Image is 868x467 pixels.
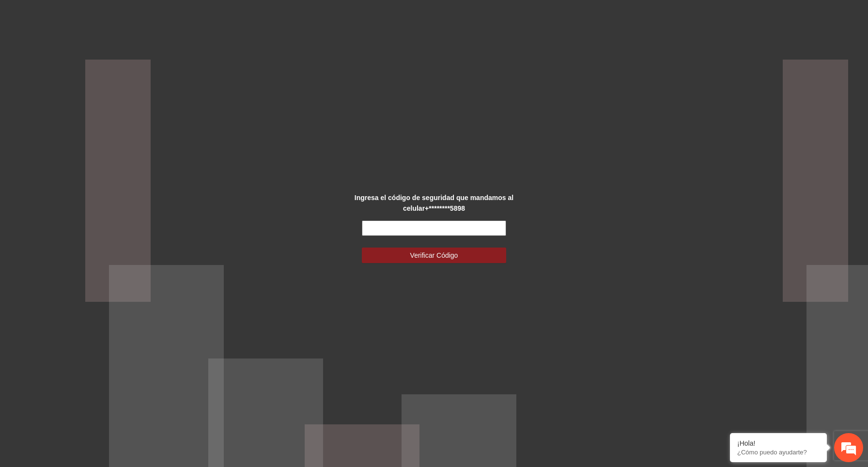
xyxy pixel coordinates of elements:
div: Minimizar ventana de chat en vivo [159,5,182,28]
strong: Ingresa el código de seguridad que mandamos al celular +********5898 [355,194,513,212]
div: ¡Hola! [737,439,820,447]
div: Chatee con nosotros ahora [50,49,163,62]
textarea: Escriba su mensaje y pulse “Intro” [5,265,185,298]
span: Estamos en línea. [56,129,134,227]
span: Verificar Código [410,250,458,261]
p: ¿Cómo puedo ayudarte? [737,449,820,456]
button: Verificar Código [362,248,507,263]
